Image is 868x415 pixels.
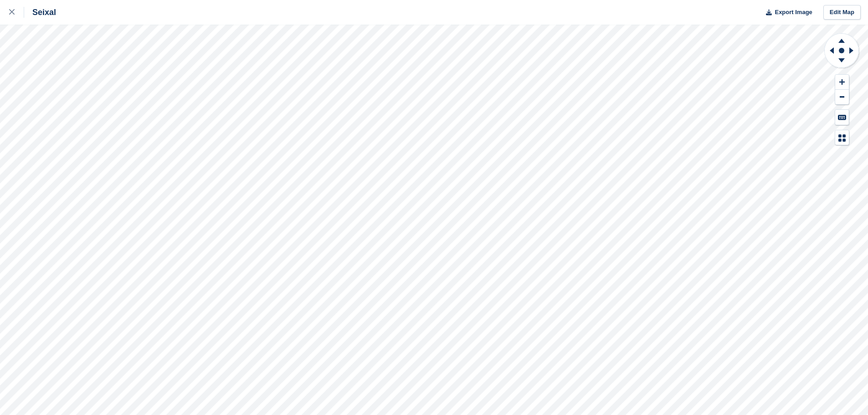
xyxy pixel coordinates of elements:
button: Zoom Out [835,90,849,105]
button: Zoom In [835,75,849,90]
div: Seixal [24,7,56,18]
button: Keyboard Shortcuts [835,110,849,125]
button: Export Image [760,5,812,20]
a: Edit Map [823,5,861,20]
span: Export Image [775,8,812,17]
button: Map Legend [835,130,849,145]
